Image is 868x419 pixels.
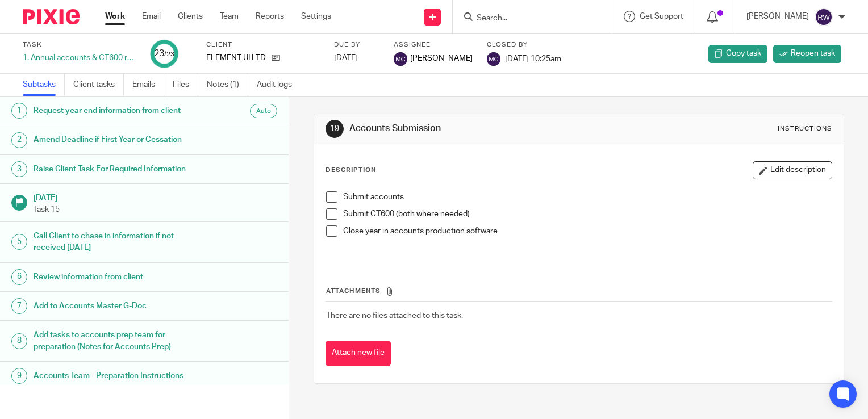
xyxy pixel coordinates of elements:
[487,40,561,49] label: Closed by
[326,288,381,294] span: Attachments
[23,52,136,64] div: 1. Annual accounts & CT600 return
[815,8,833,26] img: svg%3E
[11,368,27,384] div: 9
[23,9,80,24] img: Pixie
[23,74,65,96] a: Subtasks
[250,104,277,118] div: Auto
[207,74,248,96] a: Notes (1)
[325,166,376,175] p: Description
[257,74,301,96] a: Audit logs
[73,74,124,96] a: Client tasks
[325,341,391,366] button: Attach new file
[334,52,379,64] div: [DATE]
[34,269,196,286] h1: Review information from client
[23,40,136,49] label: Task
[34,326,196,355] h1: Add tasks to accounts prep team for preparation (Notes for Accounts Prep)
[326,312,463,320] span: There are no files attached to this task.
[773,45,841,63] a: Reopen task
[475,14,578,24] input: Search
[334,40,379,49] label: Due by
[220,11,239,22] a: Team
[154,47,174,60] div: 23
[34,228,196,257] h1: Call Client to chase in information if not received [DATE]
[105,11,125,22] a: Work
[173,74,198,96] a: Files
[640,12,683,20] span: Get Support
[778,124,832,133] div: Instructions
[34,367,196,384] h1: Accounts Team - Preparation Instructions
[34,161,196,178] h1: Raise Client Task For Required Information
[343,208,832,220] p: Submit CT600 (both where needed)
[11,161,27,177] div: 3
[34,204,278,215] p: Task 15
[11,132,27,148] div: 2
[142,11,161,22] a: Email
[34,102,196,119] h1: Request year end information from client
[410,53,473,64] span: [PERSON_NAME]
[206,40,320,49] label: Client
[178,11,203,22] a: Clients
[164,51,174,57] small: /23
[708,45,767,63] a: Copy task
[11,103,27,119] div: 1
[11,234,27,250] div: 5
[343,191,832,203] p: Submit accounts
[256,11,284,22] a: Reports
[487,52,500,66] img: svg%3E
[206,52,266,64] p: ELEMENT UI LTD
[34,298,196,315] h1: Add to Accounts Master G-Doc
[132,74,164,96] a: Emails
[791,48,835,59] span: Reopen task
[34,190,278,204] h1: [DATE]
[34,131,196,148] h1: Amend Deadline if First Year or Cessation
[726,48,761,59] span: Copy task
[394,52,407,66] img: svg%3E
[746,11,809,22] p: [PERSON_NAME]
[394,40,473,49] label: Assignee
[11,298,27,314] div: 7
[349,123,603,135] h1: Accounts Submission
[325,120,344,138] div: 19
[343,225,832,237] p: Close year in accounts production software
[753,161,832,179] button: Edit description
[505,55,561,62] span: [DATE] 10:25am
[11,333,27,349] div: 8
[301,11,331,22] a: Settings
[11,269,27,285] div: 6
